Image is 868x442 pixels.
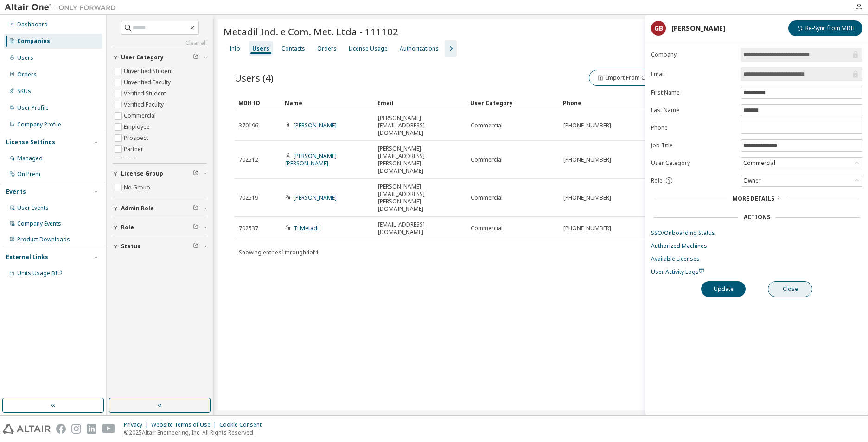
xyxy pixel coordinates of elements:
div: Company Events [17,220,61,227]
label: Employee [124,121,152,133]
div: External Links [6,253,48,261]
label: Verified Faculty [124,99,166,110]
span: [PHONE_NUMBER] [563,225,611,232]
div: [PERSON_NAME] [671,25,725,32]
img: Altair One [5,3,121,12]
button: Admin Role [113,198,207,219]
label: Prospect [124,133,150,144]
span: Clear filter [193,54,198,61]
img: linkedin.svg [87,424,96,434]
div: Name [285,95,370,110]
button: Role [113,217,207,238]
img: youtube.svg [102,424,115,434]
a: [PERSON_NAME] [294,194,337,202]
div: Orders [317,45,337,52]
span: [PHONE_NUMBER] [563,156,611,164]
label: Email [651,70,735,78]
div: Website Terms of Use [151,421,219,429]
button: User Category [113,47,207,68]
label: Unverified Faculty [124,77,172,88]
div: Contacts [281,45,305,52]
div: Actions [744,214,770,221]
button: Import From CSV [589,70,659,86]
div: Authorizations [400,45,439,52]
span: 370196 [239,122,258,129]
div: Owner [741,175,862,186]
span: Clear filter [193,243,198,250]
div: User Profile [17,104,49,112]
span: Units Usage BI [17,269,63,277]
div: Commercial [742,158,777,168]
img: facebook.svg [56,424,66,434]
span: Role [121,224,134,231]
span: Commercial [471,225,503,232]
div: Cookie Consent [219,421,267,429]
span: [PERSON_NAME][EMAIL_ADDRESS][PERSON_NAME][DOMAIN_NAME] [378,145,462,175]
span: Clear filter [193,205,198,212]
span: Users (4) [235,71,274,84]
div: Dashboard [17,21,48,28]
span: 702537 [239,225,258,232]
label: No Group [124,182,152,193]
label: User Category [651,159,735,167]
label: Last Name [651,107,735,114]
span: Role [651,177,663,184]
p: © 2025 Altair Engineering, Inc. All Rights Reserved. [124,429,267,436]
span: 702519 [239,194,258,202]
a: [PERSON_NAME] [294,121,337,129]
span: 702512 [239,156,258,164]
span: Metadil Ind. e Com. Met. Ltda - 111102 [223,25,398,38]
span: [PHONE_NUMBER] [563,122,611,129]
div: Users [252,45,269,52]
span: User Category [121,54,164,61]
label: Trial [124,155,137,166]
div: GB [651,21,666,36]
span: Clear filter [193,170,198,177]
span: [PERSON_NAME][EMAIL_ADDRESS][PERSON_NAME][DOMAIN_NAME] [378,183,462,213]
span: [PHONE_NUMBER] [563,194,611,202]
label: Phone [651,124,735,132]
div: Info [230,45,240,52]
div: On Prem [17,170,40,178]
button: Close [768,281,812,297]
div: Privacy [124,421,151,429]
a: Available Licenses [651,255,862,263]
button: Update [701,281,746,297]
div: Orders [17,71,37,78]
img: altair_logo.svg [3,424,51,434]
span: Status [121,243,140,250]
div: Users [17,54,33,62]
button: Status [113,236,207,257]
span: Commercial [471,156,503,164]
span: More Details [733,195,774,202]
span: Admin Role [121,205,154,212]
div: Product Downloads [17,236,70,243]
div: License Settings [6,139,55,146]
span: [PERSON_NAME][EMAIL_ADDRESS][DOMAIN_NAME] [378,114,462,137]
span: [EMAIL_ADDRESS][DOMAIN_NAME] [378,221,462,236]
div: Phone [563,95,648,110]
div: Events [6,188,26,196]
div: Managed [17,155,43,162]
div: SKUs [17,88,31,95]
label: Partner [124,144,145,155]
label: Company [651,51,735,58]
button: License Group [113,164,207,184]
div: User Category [470,95,555,110]
span: License Group [121,170,163,177]
span: Clear filter [193,224,198,231]
a: Authorized Machines [651,242,862,250]
label: Commercial [124,110,158,121]
a: Clear all [113,39,207,47]
div: Email [377,95,463,110]
button: Re-Sync from MDH [788,20,862,36]
label: Job Title [651,142,735,149]
div: Commercial [741,158,862,169]
label: Unverified Student [124,66,175,77]
span: Commercial [471,122,503,129]
div: MDH ID [238,95,277,110]
span: Showing entries 1 through 4 of 4 [239,248,318,256]
label: Verified Student [124,88,168,99]
label: First Name [651,89,735,96]
a: [PERSON_NAME] [PERSON_NAME] [285,152,337,167]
